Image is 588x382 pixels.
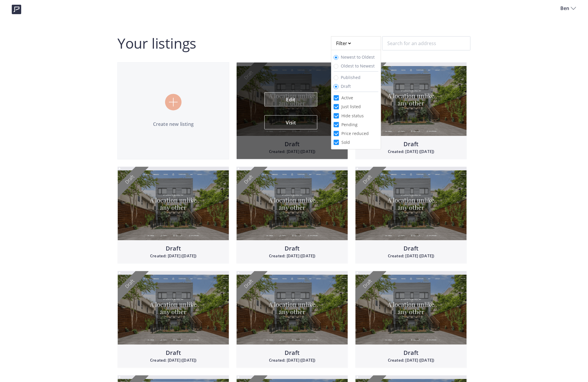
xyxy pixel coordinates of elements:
span: Oldest to Newest [341,63,375,69]
span: Draft [341,83,351,89]
img: logo [12,5,21,14]
a: Create new listing [117,62,229,159]
span: Ben [560,5,571,12]
span: Sold [339,139,352,145]
a: Edit [265,92,318,106]
span: Published [341,75,361,80]
span: Newest to Oldest [341,54,375,60]
h2: Your listings [117,36,196,50]
span: Price reduced [339,131,371,136]
span: Active [339,95,356,101]
input: Search for an address [382,36,471,50]
span: Pending [339,122,360,127]
span: Hide status [339,113,366,118]
button: Visit [265,115,318,129]
span: Just listed [339,104,363,109]
p: Create new listing [118,121,229,128]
